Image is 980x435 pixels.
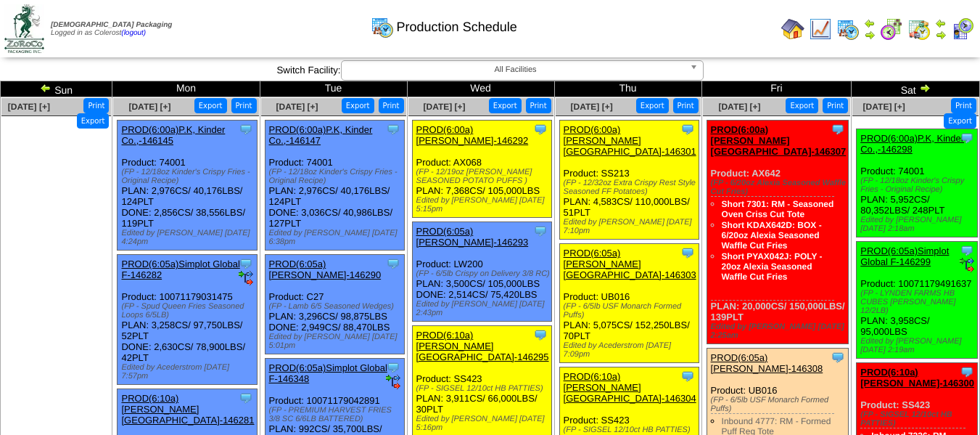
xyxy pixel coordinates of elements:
[711,179,848,196] div: (FP - 6/20oz Alexia Seasoned Waffle Cut Fries)
[269,168,404,185] div: (FP - 12/18oz Kinder's Crispy Fries - Original Recipe)
[864,17,876,29] img: arrowleft.gif
[51,21,172,37] span: Logged in as Colerost
[347,61,684,78] span: All Facilities
[269,406,404,423] div: (FP - PREMIUM HARVEST FRIES 3/8 SC 6/6LB BATTERED)
[121,393,254,426] a: PROD(6:10a)[PERSON_NAME][GEOGRAPHIC_DATA]-146281
[407,81,554,97] td: Wed
[707,121,848,344] div: Product: AX642 PLAN: 20,000CS / 150,000LBS / 139PLT
[8,102,50,112] span: [DATE] [+]
[860,337,977,354] div: Edited by [PERSON_NAME] [DATE] 2:19am
[860,216,977,233] div: Edited by [PERSON_NAME] [DATE] 2:18am
[4,4,44,53] img: zoroco-logo-small.webp
[823,98,848,113] button: Print
[722,199,834,219] a: Short 7301: RM - Seasoned Oven Criss Cut Tote
[781,17,804,41] img: home.gif
[194,98,227,113] button: Export
[416,269,551,278] div: (FP - 6/5lb Crispy on Delivery 3/8 RC)
[118,255,257,385] div: Product: 10071179031475 PLAN: 3,258CS / 97,750LBS / 52PLT DONE: 2,630CS / 78,900LBS / 42PLT
[118,121,257,251] div: Product: 74001 PLAN: 2,976CS / 40,176LBS / 124PLT DONE: 2,856CS / 38,556LBS / 119PLT
[831,350,845,365] img: Tooltip
[397,20,517,35] span: Production Schedule
[412,222,551,322] div: Product: LW200 PLAN: 3,500CS / 105,000LBS DONE: 2,514CS / 75,420LBS
[944,113,976,129] button: Export
[564,218,699,235] div: Edited by [PERSON_NAME] [DATE] 7:10pm
[951,17,974,41] img: calendarcustomer.gif
[489,98,522,113] button: Export
[880,17,903,41] img: calendarblend.gif
[416,300,551,317] div: Edited by [PERSON_NAME] [DATE] 2:43pm
[857,129,978,237] div: Product: 74001 PLAN: 5,952CS / 80,352LBS / 248PLT
[935,29,947,41] img: arrowright.gif
[636,98,669,113] button: Export
[863,102,905,112] span: [DATE] [+]
[860,367,974,389] a: PROD(6:10a)[PERSON_NAME]-146300
[121,229,256,246] div: Edited by [PERSON_NAME] [DATE] 4:24pm
[269,229,404,246] div: Edited by [PERSON_NAME] [DATE] 6:38pm
[342,98,374,113] button: Export
[40,82,52,94] img: arrowleft.gif
[836,17,860,41] img: calendarprod.gif
[831,122,845,137] img: Tooltip
[860,176,977,194] div: (FP - 12/18oz Kinder's Crispy Fries - Original Recipe)
[864,29,876,41] img: arrowright.gif
[269,259,382,280] a: PROD(6:05a)[PERSON_NAME]-146290
[386,375,400,389] img: ediSmall.gif
[786,98,818,113] button: Export
[680,245,695,260] img: Tooltip
[711,124,847,157] a: PROD(6:00a)[PERSON_NAME][GEOGRAPHIC_DATA]-146307
[239,271,253,285] img: ediSmall.gif
[564,302,699,320] div: (FP - 6/5lb USF Monarch Formed Puffs)
[533,122,548,137] img: Tooltip
[571,102,613,112] span: [DATE] [+]
[711,396,848,413] div: (FP - 6/5lb USF Monarch Formed Puffs)
[1,81,112,97] td: Sun
[860,289,977,315] div: (FP - LYNDEN FARMS HB CUBES [PERSON_NAME] 12/2LB)
[51,21,172,29] span: [DEMOGRAPHIC_DATA] Packaging
[554,81,701,97] td: Thu
[860,133,964,155] a: PROD(6:00a)P.K, Kinder Co.,-146298
[416,124,529,146] a: PROD(6:00a)[PERSON_NAME]-146292
[265,255,404,354] div: Product: C27 PLAN: 3,296CS / 98,875LBS DONE: 2,949CS / 88,470LBS
[265,121,404,251] div: Product: 74001 PLAN: 2,976CS / 40,176LBS / 124PLT DONE: 3,036CS / 40,986LBS / 127PLT
[386,360,400,375] img: Tooltip
[860,410,977,428] div: (FP - SIGSEL 12/10ct HB PATTIES)
[526,98,551,113] button: Print
[269,302,404,311] div: (FP - Lamb 6/5 Seasoned Wedges)
[960,131,974,145] img: Tooltip
[564,124,696,157] a: PROD(6:00a)[PERSON_NAME][GEOGRAPHIC_DATA]-146301
[239,391,253,405] img: Tooltip
[907,17,931,41] img: calendarinout.gif
[960,258,974,272] img: ediSmall.gif
[960,365,974,379] img: Tooltip
[379,98,404,113] button: Print
[128,102,170,112] a: [DATE] [+]
[718,102,760,112] a: [DATE] [+]
[386,122,400,137] img: Tooltip
[112,81,260,97] td: Mon
[564,248,696,280] a: PROD(6:05a)[PERSON_NAME][GEOGRAPHIC_DATA]-146303
[269,124,373,146] a: PROD(6:00a)P.K, Kinder Co.,-146147
[416,226,529,248] a: PROD(6:05a)[PERSON_NAME]-146293
[564,341,699,359] div: Edited by Acederstrom [DATE] 7:09pm
[416,415,551,432] div: Edited by [PERSON_NAME] [DATE] 5:16pm
[83,98,109,113] button: Print
[386,256,400,271] img: Tooltip
[935,17,947,29] img: arrowleft.gif
[412,121,551,218] div: Product: AX068 PLAN: 7,368CS / 105,000LBS
[533,224,548,238] img: Tooltip
[564,179,699,196] div: (FP - 12/32oz Extra Crispy Rest Style Seasoned FF Potatoes)
[559,244,699,363] div: Product: UB016 PLAN: 5,075CS / 152,250LBS / 70PLT
[424,102,466,112] a: [DATE] [+]
[239,122,253,137] img: Tooltip
[809,17,832,41] img: line_graph.gif
[533,328,548,342] img: Tooltip
[269,362,387,384] a: PROD(6:05a)Simplot Global F-146348
[260,81,407,97] td: Tue
[121,302,256,320] div: (FP - Spud Queen Fries Seasoned Loops 6/5LB)
[416,330,549,362] a: PROD(6:10a)[PERSON_NAME][GEOGRAPHIC_DATA]-146295
[276,102,318,112] a: [DATE] [+]
[673,98,699,113] button: Print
